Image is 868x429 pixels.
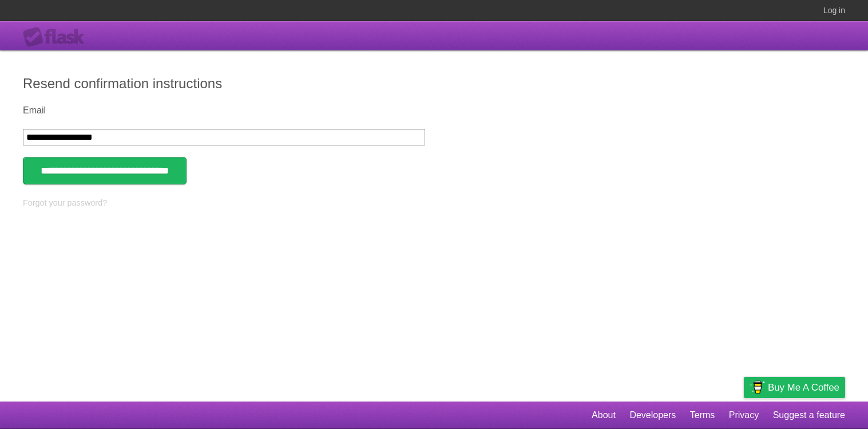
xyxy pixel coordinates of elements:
[23,73,845,94] h2: Resend confirmation instructions
[729,404,759,426] a: Privacy
[744,377,845,398] a: Buy me a coffee
[773,404,845,426] a: Suggest a feature
[690,404,715,426] a: Terms
[23,198,107,207] a: Forgot your password?
[768,377,839,397] span: Buy me a coffee
[750,377,765,397] img: Buy me a coffee
[629,404,676,426] a: Developers
[23,27,92,48] div: Flask
[23,105,425,116] label: Email
[592,404,616,426] a: About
